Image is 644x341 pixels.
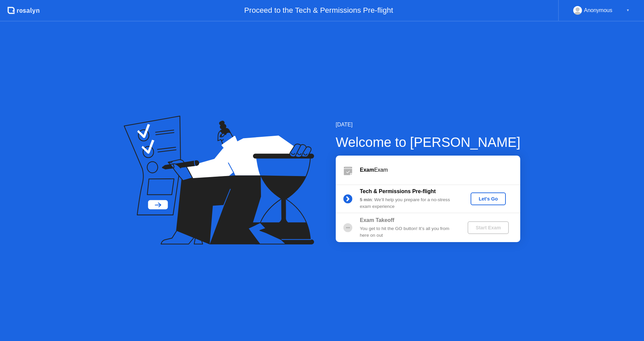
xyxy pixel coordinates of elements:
div: Anonymous [584,6,612,15]
div: Let's Go [473,196,503,202]
div: [DATE] [336,121,521,129]
b: Exam Takeoff [360,217,394,223]
b: Tech & Permissions Pre-flight [360,188,436,194]
div: Exam [360,166,520,174]
div: Start Exam [470,225,506,230]
div: Welcome to [PERSON_NAME] [336,132,521,152]
div: : We’ll help you prepare for a no-stress exam experience [360,196,457,210]
b: 5 min [360,197,372,202]
div: You get to hit the GO button! It’s all you from here on out [360,225,457,239]
b: Exam [360,167,374,173]
div: ▼ [626,6,630,15]
button: Let's Go [471,192,506,205]
button: Start Exam [468,221,509,234]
